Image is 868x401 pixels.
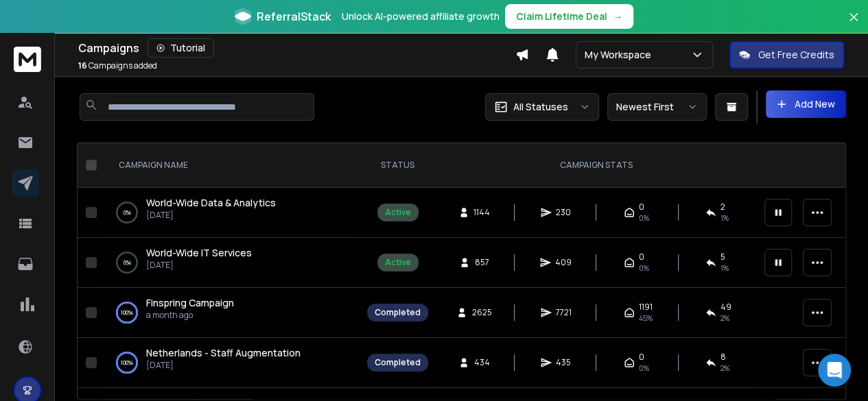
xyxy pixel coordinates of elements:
[513,100,568,114] p: All Statuses
[375,307,421,318] div: Completed
[639,352,644,363] span: 0
[102,238,359,288] td: 0%World-Wide IT Services[DATE]
[613,10,622,23] span: →
[78,38,515,58] div: Campaigns
[146,296,234,309] span: Finspring Campaign
[121,356,133,369] p: 100 %
[720,252,725,263] span: 5
[146,310,234,321] p: a month ago
[102,143,359,188] th: CAMPAIGN NAME
[375,357,421,368] div: Completed
[148,38,214,58] button: Tutorial
[818,354,851,387] div: Open Intercom Messenger
[78,60,87,71] span: 16
[342,10,500,23] p: Unlock AI-powered affiliate growth
[146,296,234,310] a: Finspring Campaign
[385,257,411,268] div: Active
[471,307,491,318] span: 2625
[720,363,729,374] span: 2 %
[146,210,276,221] p: [DATE]
[766,90,846,118] button: Add New
[639,202,644,212] span: 0
[639,252,644,263] span: 0
[720,263,729,274] span: 1 %
[720,212,729,223] span: 1 %
[720,302,731,313] span: 49
[146,196,276,210] a: World-Wide Data & Analytics
[473,207,490,218] span: 1144
[146,360,301,371] p: [DATE]
[639,363,649,374] span: 0 %
[473,357,489,368] span: 434
[124,206,131,219] p: 0 %
[78,60,157,71] p: Campaigns added
[146,196,276,209] span: World-Wide Data & Analytics
[556,307,572,318] span: 7721
[505,4,633,29] button: Claim Lifetime Deal→
[758,48,834,62] p: Get Free Credits
[102,188,359,238] td: 0%World-Wide Data & Analytics[DATE]
[639,263,649,274] span: 0 %
[556,207,571,218] span: 230
[436,143,756,188] th: CAMPAIGN STATS
[124,256,131,269] p: 0 %
[845,8,863,41] button: Close banner
[720,313,729,324] span: 2 %
[146,346,301,360] a: Netherlands - Staff Augmentation
[607,93,707,121] button: Newest First
[720,202,725,212] span: 2
[555,257,572,268] span: 409
[102,338,359,388] td: 100%Netherlands - Staff Augmentation[DATE]
[257,8,331,25] span: ReferralStack
[639,212,649,223] span: 0 %
[121,306,133,319] p: 100 %
[102,288,359,338] td: 100%Finspring Campaigna month ago
[474,257,489,268] span: 857
[146,260,252,271] p: [DATE]
[146,246,252,259] span: World-Wide IT Services
[639,313,653,324] span: 45 %
[146,246,252,260] a: World-Wide IT Services
[556,357,571,368] span: 435
[385,207,411,218] div: Active
[729,41,844,69] button: Get Free Credits
[720,352,726,363] span: 8
[359,143,436,188] th: STATUS
[639,302,653,313] span: 1191
[585,48,657,62] p: My Workspace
